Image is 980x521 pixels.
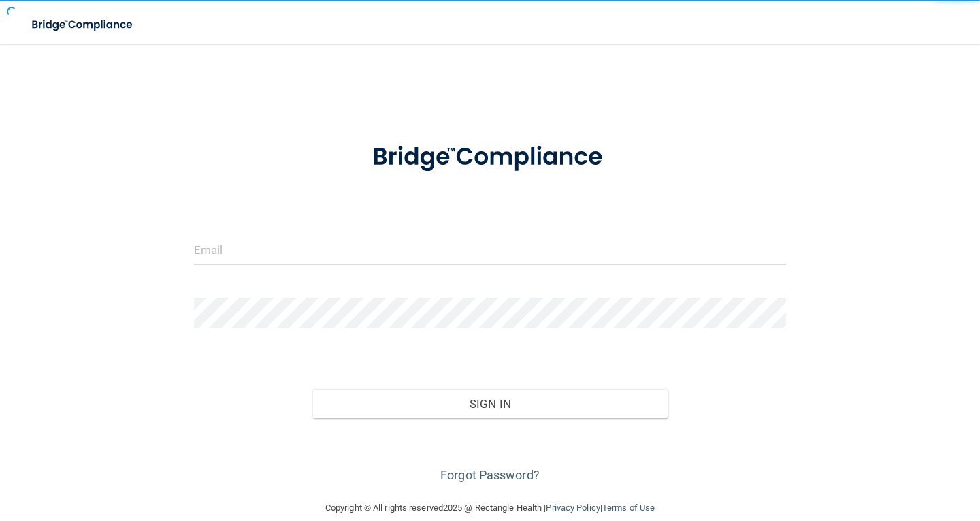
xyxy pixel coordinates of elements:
img: bridge_compliance_login_screen.278c3ca4.svg [347,125,633,189]
a: Forgot Password? [440,468,540,482]
button: Sign In [312,389,668,419]
a: Privacy Policy [546,503,600,513]
img: bridge_compliance_login_screen.278c3ca4.svg [20,11,146,39]
input: Email [194,234,786,265]
a: Terms of Use [602,503,655,513]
